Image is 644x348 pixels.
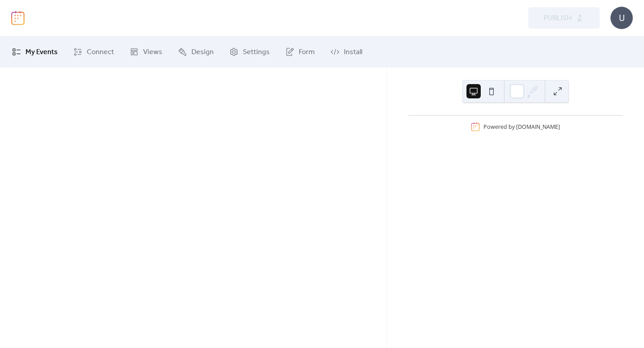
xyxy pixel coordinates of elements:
span: Settings [243,47,270,58]
span: My Events [25,47,58,58]
span: Connect [87,47,114,58]
a: Views [123,40,169,64]
a: Design [171,40,220,64]
a: Form [279,40,322,64]
span: Views [143,47,162,58]
span: Install [344,47,362,58]
a: Settings [223,40,276,64]
img: logo [11,11,25,25]
span: Design [191,47,214,58]
div: U [610,7,633,29]
a: Install [324,40,369,64]
a: [DOMAIN_NAME] [516,123,560,131]
span: Form [299,47,315,58]
a: Connect [67,40,121,64]
a: My Events [5,40,64,64]
div: Powered by [483,123,560,131]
